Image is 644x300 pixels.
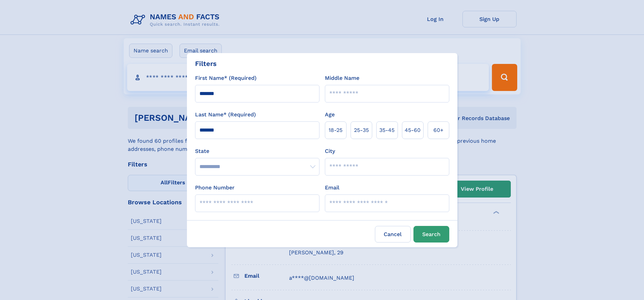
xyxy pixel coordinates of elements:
label: Age [325,111,335,119]
span: 18‑25 [329,126,342,134]
label: First Name* (Required) [195,74,257,82]
label: City [325,147,335,155]
span: 25‑35 [354,126,369,134]
button: Search [413,226,449,243]
label: Middle Name [325,74,359,82]
label: Phone Number [195,184,235,192]
span: 35‑45 [379,126,395,134]
label: Last Name* (Required) [195,111,256,119]
label: Cancel [375,226,411,243]
label: Email [325,184,339,192]
div: Filters [195,59,217,69]
span: 45‑60 [405,126,421,134]
label: State [195,147,319,155]
span: 60+ [433,126,444,134]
